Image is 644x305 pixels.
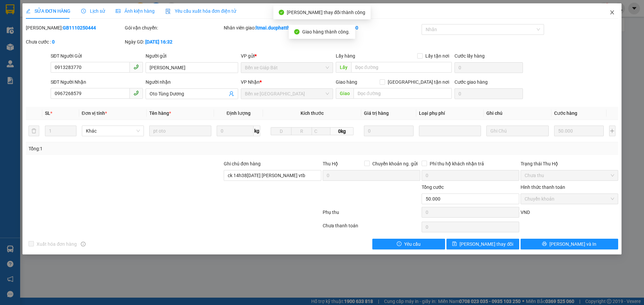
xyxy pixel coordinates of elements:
span: kg [254,126,260,136]
input: C [312,127,330,135]
th: Loại phụ phí [416,107,484,120]
span: Chuyển khoản [525,194,614,204]
button: plus [609,126,615,136]
div: Ngày GD: [125,38,222,46]
b: 0 [52,39,55,45]
div: Cước rồi : [323,24,420,31]
div: SĐT Người Gửi [51,52,143,60]
span: SL [45,110,50,116]
input: 0 [554,126,604,136]
span: Giao hàng [336,79,357,85]
span: save [452,241,457,247]
label: Ghi chú đơn hàng [224,161,261,166]
span: Xuất hóa đơn hàng [34,240,79,248]
div: Chưa thanh toán [322,222,421,234]
input: R [291,127,312,135]
div: SĐT Người Nhận [51,78,143,86]
span: Giao [336,88,354,99]
span: Giao hàng thành công. [302,29,350,34]
span: picture [116,9,120,13]
span: clock-circle [81,9,86,13]
span: VP Nhận [241,79,260,85]
span: Lấy tận nơi [423,52,452,60]
label: Hình thức thanh toán [521,184,565,190]
div: Gói vận chuyển: [125,24,222,31]
div: Nhân viên giao: [224,24,321,31]
button: printer[PERSON_NAME] và In [521,239,618,249]
span: VND [521,210,530,215]
input: Ghi chú đơn hàng [224,170,321,181]
span: Cước hàng [554,110,577,116]
input: Dọc đường [351,62,452,73]
span: Yêu cầu [404,240,421,248]
div: Trạng thái Thu Hộ [521,160,618,167]
span: Lấy hàng [336,53,355,59]
span: printer [542,241,547,247]
input: D [271,127,291,135]
span: [PERSON_NAME] thay đổi [460,240,513,248]
b: GB1110250444 [63,25,96,30]
input: Dọc đường [354,88,452,99]
button: delete [29,126,39,136]
b: [DATE] 16:32 [145,39,172,45]
span: [PERSON_NAME] và In [549,240,596,248]
span: Yêu cầu xuất hóa đơn điện tử [165,8,236,14]
span: check-circle [279,10,284,15]
div: Phụ thu [322,209,421,220]
span: user-add [229,91,234,96]
button: Close [603,3,622,22]
span: Phí thu hộ khách nhận trả [427,160,487,167]
input: Cước giao hàng [454,88,523,99]
div: Người gửi [146,52,238,60]
input: Ghi Chú [486,126,548,136]
span: info-circle [81,242,86,246]
span: [GEOGRAPHIC_DATA] tận nơi [385,78,452,86]
span: Giá trị hàng [364,110,389,116]
span: Chưa thu [525,170,614,180]
span: 0kg [330,127,353,135]
span: Tên hàng [149,110,171,116]
span: Chuyển khoản ng. gửi [370,160,420,167]
span: Kích thước [301,110,324,116]
label: Cước giao hàng [454,79,488,85]
span: Thu Hộ [323,161,338,166]
span: Bến xe Hoằng Hóa [245,89,329,99]
input: 0 [364,126,414,136]
span: Lịch sử [81,8,105,14]
b: ltmai.ducphatth [256,25,290,30]
span: phone [133,90,139,96]
span: phone [133,64,139,70]
span: exclamation-circle [397,241,401,247]
div: VP gửi [241,52,333,60]
input: Cước lấy hàng [454,62,523,73]
span: [PERSON_NAME] thay đổi thành công [287,10,365,15]
span: SỬA ĐƠN HÀNG [26,8,70,14]
label: Cước lấy hàng [454,53,485,59]
span: Tổng cước [422,184,444,190]
span: Bến xe Giáp Bát [245,63,329,73]
img: icon [165,9,171,14]
button: exclamation-circleYêu cầu [372,239,445,249]
span: Lấy [336,62,351,73]
div: [PERSON_NAME]: [26,24,123,31]
span: Đơn vị tính [82,110,107,116]
button: save[PERSON_NAME] thay đổi [446,239,519,249]
div: Người nhận [146,78,238,86]
span: Định lượng [226,110,250,116]
span: check-circle [294,29,300,34]
th: Ghi chú [484,107,551,120]
span: close [609,10,615,15]
div: Chưa cước : [26,38,123,46]
span: Ảnh kiện hàng [116,8,155,14]
span: edit [26,9,31,13]
span: Khác [86,126,140,136]
input: VD: Bàn, Ghế [149,126,211,136]
div: Tổng: 1 [29,145,249,152]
